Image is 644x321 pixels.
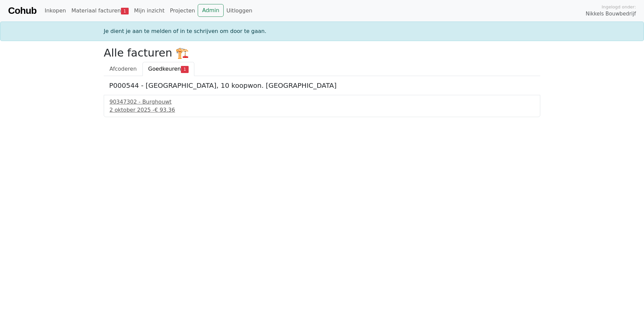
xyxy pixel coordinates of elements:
[167,4,198,17] a: Projecten
[104,46,540,59] h2: Alle facturen 🏗️
[602,4,636,10] span: Ingelogd onder:
[148,66,181,72] span: Goedkeuren
[224,4,255,17] a: Uitloggen
[142,62,194,76] a: Goedkeuren1
[109,106,535,114] div: 2 oktober 2025 -
[8,3,36,19] a: Cohub
[586,10,636,18] span: Nikkels Bouwbedrijf
[109,98,535,114] a: 90347302 - Burghouwt2 oktober 2025 -€ 93.36
[109,98,535,106] div: 90347302 - Burghouwt
[109,81,535,90] h5: P000544 - [GEOGRAPHIC_DATA], 10 koopwon. [GEOGRAPHIC_DATA]
[181,66,189,73] span: 1
[42,4,68,17] a: Inkopen
[121,8,129,14] span: 1
[131,4,167,17] a: Mijn inzicht
[100,27,544,35] div: Je dient je aan te melden of in te schrijven om door te gaan.
[104,62,142,76] a: Afcoderen
[198,4,224,17] a: Admin
[69,4,131,17] a: Materiaal facturen1
[155,107,175,113] span: € 93.36
[109,66,137,72] span: Afcoderen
